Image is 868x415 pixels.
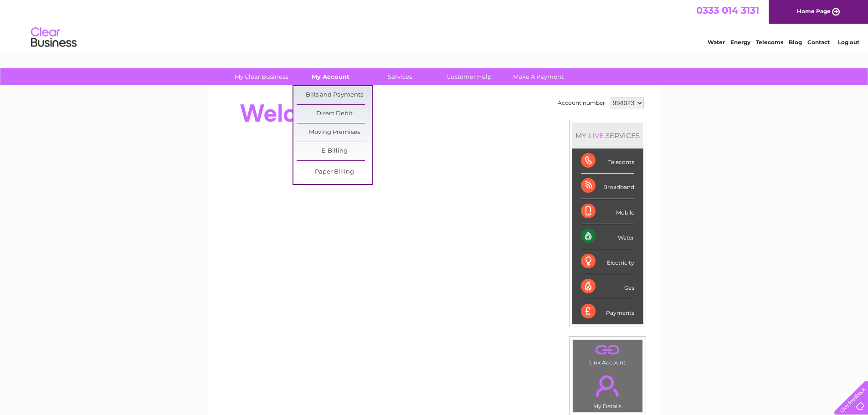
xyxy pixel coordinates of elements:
[297,163,372,181] a: Paper Billing
[293,68,368,85] a: My Account
[31,24,77,51] img: logo.png
[362,68,437,85] a: Services
[555,95,607,111] td: Account number
[581,299,634,324] div: Payments
[572,368,643,412] td: My Details
[586,131,606,140] div: LIVE
[575,342,640,358] a: .
[756,39,783,46] a: Telecoms
[581,249,634,274] div: Electricity
[297,142,372,160] a: E-Billing
[581,199,634,224] div: Mobile
[581,224,634,249] div: Water
[708,39,725,46] a: Water
[572,339,643,368] td: Link Account
[581,149,634,174] div: Telecoms
[581,174,634,199] div: Broadband
[575,370,640,402] a: .
[807,39,830,46] a: Contact
[297,105,372,123] a: Direct Debit
[297,123,372,142] a: Moving Premises
[730,39,750,46] a: Energy
[431,68,507,85] a: Customer Help
[838,39,859,46] a: Log out
[501,68,576,85] a: Make A Payment
[581,274,634,299] div: Gas
[696,5,759,16] a: 0333 014 3131
[297,86,372,104] a: Bills and Payments
[572,123,643,149] div: MY SERVICES
[219,5,650,44] div: Clear Business is a trading name of Verastar Limited (registered in [GEOGRAPHIC_DATA] No. 3667643...
[224,68,299,85] a: My Clear Business
[789,39,802,46] a: Blog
